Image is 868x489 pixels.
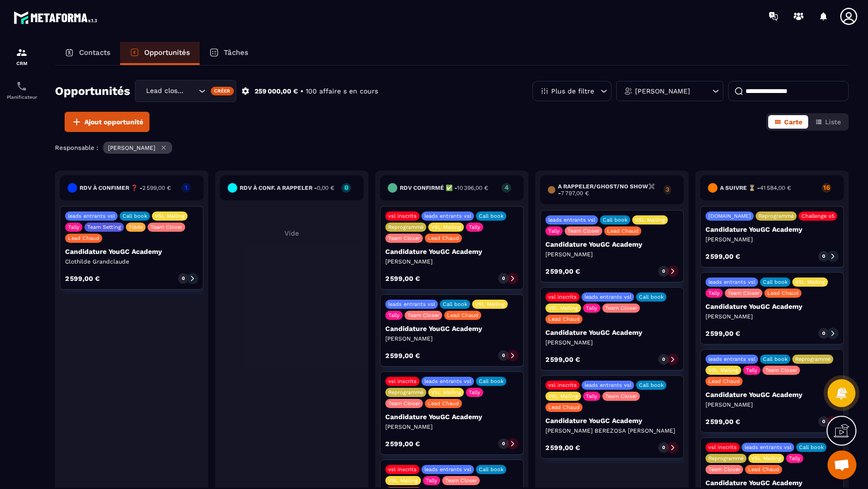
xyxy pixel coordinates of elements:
span: 0,00 € [317,185,334,191]
p: 0 [822,330,825,337]
p: Reprogrammé [388,389,423,396]
div: Search for option [135,80,236,102]
p: Candidature YouGC Academy [385,413,518,421]
p: 2 599,00 € [385,440,420,447]
p: 0 [341,184,351,191]
p: 2 599,00 € [705,330,740,337]
p: Team Closer [407,312,439,318]
p: 0 [662,268,665,275]
p: Lead Chaud [607,228,638,234]
p: 0 [822,418,825,425]
p: VSL Mailing [708,367,738,373]
p: Tally [469,224,480,230]
p: Lead Chaud [748,466,779,473]
p: Responsable : [55,144,98,151]
p: 2 599,00 € [65,275,100,282]
p: leads entrants vsl [424,378,471,384]
p: 2 599,00 € [545,268,580,275]
p: Lead Chaud [447,312,478,318]
p: [PERSON_NAME] [705,236,839,243]
p: Tally [586,393,597,399]
span: Lead closing [144,86,187,96]
p: Call book [639,382,664,388]
div: Ouvrir le chat [827,450,856,479]
p: Team Closer [388,400,420,407]
p: VSL Mailing [475,301,505,307]
p: 2 599,00 € [705,253,740,260]
p: [PERSON_NAME] [108,145,155,151]
p: Candidature YouGC Academy [705,391,839,398]
p: Lead Chaud [708,378,740,384]
p: Tâches [224,48,248,57]
span: 7 797,00 € [561,190,589,197]
p: Call book [799,444,824,450]
p: Candidature YouGC Academy [545,417,678,424]
p: Reprogrammé [708,455,744,462]
p: Tally [789,455,800,462]
p: VSL Mailing [388,477,418,484]
p: vsl inscrits [388,466,417,473]
p: Team Closer [568,228,599,234]
p: leads entrants vsl [68,213,115,219]
span: 2 599,00 € [142,185,171,191]
p: 2 599,00 € [385,275,420,282]
p: vsl inscrits [708,444,737,450]
span: Ajout opportunité [84,117,143,127]
p: Team Closer [708,466,740,473]
p: leads entrants vsl [388,301,435,307]
p: Reprogrammé [795,356,830,362]
p: Team Closer [605,305,637,311]
p: [PERSON_NAME] [545,339,678,346]
p: Call book [443,301,467,307]
p: Challenge s5 [801,213,834,219]
p: Lead Chaud [68,235,99,241]
p: Contacts [79,48,110,57]
span: 10 396,00 € [457,185,488,191]
p: [PERSON_NAME] BEREZOSA [PERSON_NAME] [545,427,678,435]
p: Call book [763,356,787,362]
p: Tally [586,305,597,311]
p: [PERSON_NAME] [385,335,518,343]
p: Reprogrammé [759,213,794,219]
p: VSL Mailing [431,224,461,230]
p: Tally [548,228,560,234]
p: Lead Chaud [767,290,799,296]
p: 1 [181,184,191,191]
p: Lead Chaud [428,235,459,241]
p: 0 [822,253,825,260]
p: 0 [182,275,185,282]
span: 41 584,00 € [760,185,791,191]
p: 16 [822,184,831,191]
p: leads entrants vsl [548,217,595,223]
p: 0 [502,352,505,359]
p: Candidature YouGC Academy [385,248,518,255]
p: CRM [2,61,41,66]
p: Call book [479,378,503,384]
h6: RDV à confimer ❓ - [80,185,171,191]
p: 0 [662,356,665,363]
p: Team Closer [605,393,637,399]
p: Candidature YouGC Academy [705,225,839,233]
p: Reprogrammé [388,224,423,230]
p: 3 [664,186,671,193]
p: Tally [388,312,400,318]
p: [PERSON_NAME] [545,251,678,258]
a: schedulerschedulerPlanificateur [2,73,41,107]
p: Tally [68,224,80,230]
h6: Rdv confirmé ✅ - [400,185,488,191]
p: [PERSON_NAME] [385,258,518,265]
p: leads entrants vsl [745,444,791,450]
a: formationformationCRM [2,40,41,73]
span: Carte [784,118,802,126]
h6: RDV à conf. A RAPPELER - [240,185,334,191]
p: Team Closer [445,477,477,484]
p: leads entrants vsl [584,294,631,300]
p: [PERSON_NAME] [705,313,839,320]
p: Team Closer [765,367,797,373]
p: leads entrants vsl [584,382,631,388]
p: leads entrants vsl [708,356,755,362]
img: scheduler [16,80,27,92]
input: Search for option [187,86,196,96]
a: Tâches [200,42,258,65]
p: 0 [502,275,505,282]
